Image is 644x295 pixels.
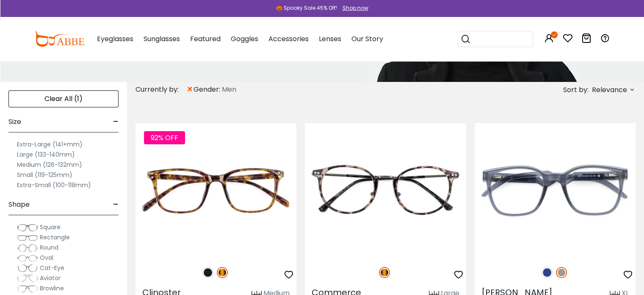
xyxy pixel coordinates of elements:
[97,34,133,44] span: Eyeglasses
[17,254,38,262] img: Oval.png
[40,253,53,262] span: Oval
[17,264,38,273] img: Cat-Eye.png
[193,84,222,95] span: gender:
[135,82,186,97] div: Currently by:
[338,4,368,11] a: Shop now
[8,112,21,132] span: Size
[17,274,38,283] img: Aviator.png
[268,34,309,44] span: Accessories
[40,233,70,242] span: Rectangle
[202,267,213,278] img: Matte Black
[17,180,91,190] label: Extra-Small (100-118mm)
[17,149,75,160] label: Large (133-140mm)
[305,123,466,258] img: Tortoise Commerce - TR ,Adjust Nose Pads
[17,233,38,242] img: Rectangle.png
[343,4,368,12] div: Shop now
[17,284,38,293] img: Browline.png
[563,85,589,95] span: Sort by:
[8,194,30,215] span: Shape
[217,267,228,278] img: Tortoise
[17,244,38,252] img: Round.png
[144,34,180,44] span: Sunglasses
[276,4,337,12] div: 🎃 Spooky Sale 45% Off!
[40,274,61,282] span: Aviator
[17,160,82,170] label: Medium (126-132mm)
[351,34,383,44] span: Our Story
[222,84,236,95] span: Men
[40,264,64,272] span: Cat-Eye
[17,139,83,149] label: Extra-Large (141+mm)
[17,223,38,232] img: Square.png
[135,123,296,258] img: Tortoise Clinoster - Plastic ,Universal Bridge Fit
[592,82,627,98] span: Relevance
[542,267,553,278] img: Blue
[475,123,636,258] img: Gray Barnett - TR ,Universal Bridge Fit
[190,34,221,44] span: Featured
[113,194,119,215] span: -
[113,112,119,132] span: -
[144,131,185,144] span: 92% OFF
[17,170,72,180] label: Small (119-125mm)
[319,34,341,44] span: Lenses
[40,243,58,252] span: Round
[40,284,64,292] span: Browline
[379,267,390,278] img: Tortoise
[8,90,119,107] div: Clear All (1)
[231,34,258,44] span: Goggles
[40,223,61,231] span: Square
[556,267,567,278] img: Gray
[186,82,193,97] span: ×
[34,31,84,47] img: abbeglasses.com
